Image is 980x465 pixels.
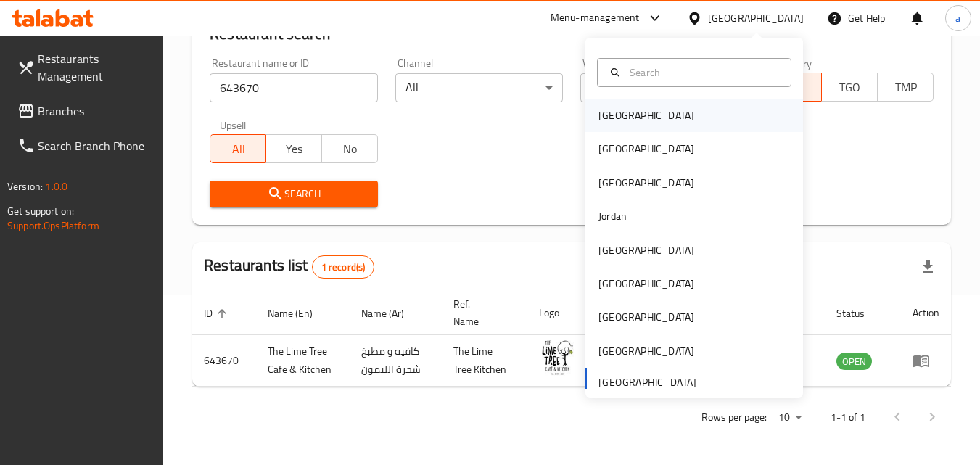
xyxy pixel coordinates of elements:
span: 1 record(s) [313,260,374,274]
td: The Lime Tree Kitchen [442,335,527,387]
div: All [395,73,563,102]
span: Branches [38,102,152,120]
div: [GEOGRAPHIC_DATA] [598,242,694,258]
span: No [328,139,372,160]
span: Restaurants Management [38,50,152,85]
div: Total records count [312,255,375,279]
span: OPEN [836,353,872,370]
span: a [955,10,960,26]
a: Branches [6,94,164,128]
div: [GEOGRAPHIC_DATA] [598,175,694,191]
table: enhanced table [192,291,951,387]
button: Yes [265,134,322,163]
input: Search for restaurant name or ID.. [210,73,377,102]
span: Name (En) [268,305,332,322]
span: Yes [272,139,316,160]
img: The Lime Tree Cafe & Kitchen [539,340,575,376]
div: [GEOGRAPHIC_DATA] [598,107,694,123]
span: Status [836,305,884,322]
td: 643670 [192,335,256,387]
p: 1-1 of 1 [831,408,865,427]
div: [GEOGRAPHIC_DATA] [598,141,694,157]
td: كافيه و مطبخ شجرة الليمون [350,335,442,387]
h2: Restaurants list [204,255,374,279]
span: Version: [7,177,43,196]
button: TMP [877,73,934,102]
span: Ref. Name [453,295,510,330]
span: Get support on: [7,202,74,221]
div: Export file [910,250,945,284]
label: Delivery [776,58,812,68]
span: TGO [828,77,872,98]
p: Rows per page: [701,408,767,427]
input: Search [624,65,782,81]
div: [GEOGRAPHIC_DATA] [708,10,804,26]
div: [GEOGRAPHIC_DATA] [598,343,694,359]
span: Search [221,185,366,203]
th: Action [901,291,951,335]
a: Search Branch Phone [6,128,164,163]
h2: Restaurant search [210,23,934,45]
td: The Lime Tree Cafe & Kitchen [256,335,350,387]
span: TMP [884,77,928,98]
div: Menu [913,352,939,369]
div: Jordan [598,208,627,224]
span: Search Branch Phone [38,137,152,155]
label: Upsell [220,120,247,130]
div: All [580,73,748,102]
a: Support.OpsPlatform [7,216,99,235]
button: All [210,134,266,163]
span: Name (Ar) [361,305,423,322]
a: Restaurants Management [6,41,164,94]
button: Search [210,181,377,207]
div: OPEN [836,353,872,370]
th: Logo [527,291,593,335]
span: ID [204,305,231,322]
button: No [321,134,378,163]
div: Rows per page: [773,407,807,429]
div: [GEOGRAPHIC_DATA] [598,276,694,292]
span: 1.0.0 [45,177,67,196]
div: Menu-management [551,9,640,27]
button: TGO [821,73,878,102]
span: All [216,139,260,160]
div: [GEOGRAPHIC_DATA] [598,309,694,325]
